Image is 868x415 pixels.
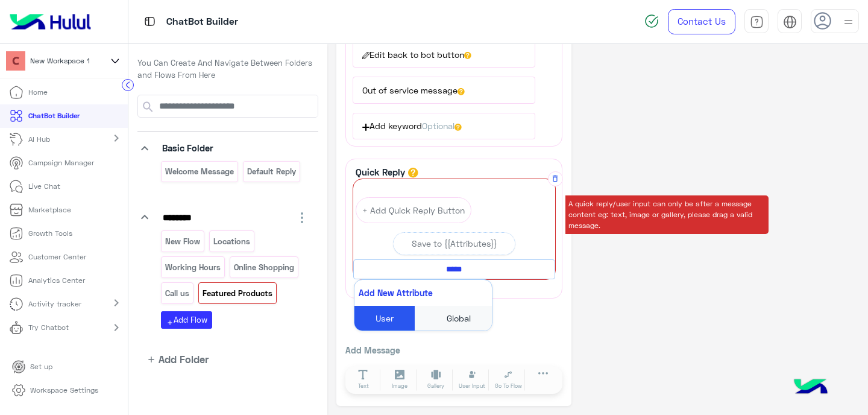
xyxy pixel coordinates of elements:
[30,55,90,66] span: New Workspace 1
[137,210,152,224] i: keyboard_arrow_down
[166,14,238,30] p: ChatBot Builder
[750,15,764,29] img: tab
[2,355,62,379] a: Set up
[28,299,81,309] p: Activity tracker
[28,134,50,145] p: AI Hub
[353,77,535,103] button: Out of service message
[668,9,735,34] a: Contact Us
[146,355,156,364] i: add
[109,320,124,335] mat-icon: chevron_right
[345,344,562,356] p: Add Message
[28,157,94,168] p: Campaign Manager
[353,166,408,177] h6: Quick Reply
[165,235,201,249] p: New Flow
[109,131,124,145] mat-icon: chevron_right
[109,296,124,310] mat-icon: chevron_right
[353,41,535,68] button: Edit back to bot button
[644,14,659,28] img: spinner
[137,141,152,156] i: keyboard_arrow_down
[354,280,492,305] button: Add New Attribute
[565,195,769,234] div: A quick reply/user input can only be after a message content eg: text, image or gallery, please d...
[422,121,454,131] span: Optional
[383,369,417,391] button: Image
[201,287,273,300] p: Featured Products
[353,113,535,139] button: Add keywordOptional
[28,252,86,262] p: Customer Center
[165,261,222,274] p: Working Hours
[30,361,52,372] p: Set up
[419,369,453,391] button: Gallery
[165,287,190,300] p: Call us
[161,311,212,329] button: addAdd Flow
[137,57,318,81] p: You Can Create And Navigate Between Folders and Flows From Here
[28,87,48,98] p: Home
[393,232,515,255] button: Save to {{Attributes}}
[841,14,856,30] img: profile
[159,352,209,367] span: Add Folder
[142,14,157,29] img: tab
[426,306,492,331] div: Global
[358,382,369,390] span: Text
[392,382,407,390] span: Image
[165,165,235,179] p: Welcome Message
[28,275,85,286] p: Analytics Center
[783,15,797,29] img: tab
[6,51,25,71] img: 711242535413588
[28,322,69,333] p: Try Chatbot
[30,385,98,396] p: Workspace Settings
[28,181,60,192] p: Live Chat
[347,369,380,391] button: Text
[166,319,174,326] i: add
[212,235,251,249] p: Locations
[491,369,525,391] button: Go To Flow
[28,204,71,215] p: Marketplace
[455,369,489,391] button: User Input
[246,165,297,179] p: Default reply
[412,237,497,250] div: Save to {{Attributes}}
[2,379,108,402] a: Workspace Settings
[28,110,80,121] p: ChatBot Builder
[790,367,832,409] img: hulul-logo.png
[354,306,415,331] div: User
[427,382,444,390] span: Gallery
[356,197,471,223] button: + Add Quick Reply Button
[548,171,563,186] button: Delete Quick Reply
[28,228,72,239] p: Growth Tools
[162,142,213,153] span: Basic Folder
[137,352,209,367] button: addAdd Folder
[495,382,522,390] span: Go To Flow
[5,9,96,34] img: Logo
[233,261,295,274] p: Online Shopping
[744,9,769,34] a: tab
[459,382,485,390] span: User Input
